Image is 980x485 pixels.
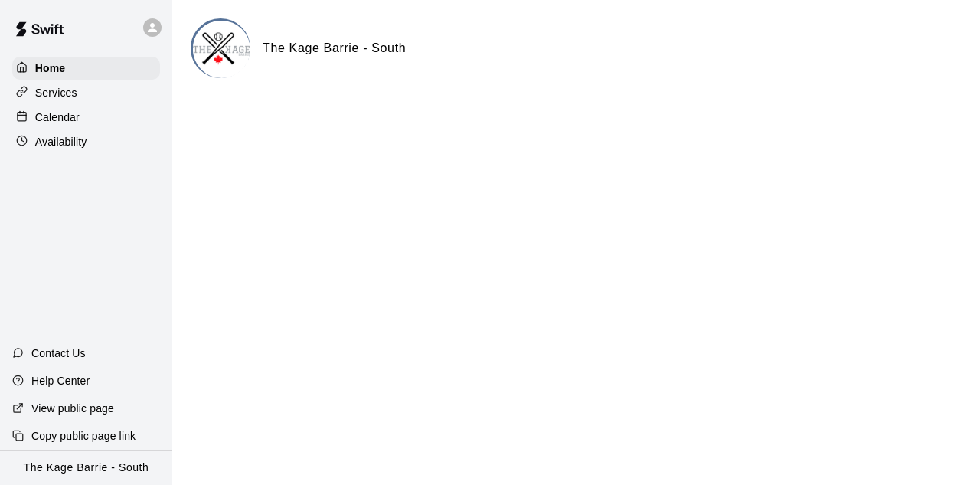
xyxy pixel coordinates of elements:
[35,61,66,76] p: Home
[31,401,114,416] p: View public page
[31,428,136,444] p: Copy public page link
[35,134,87,149] p: Availability
[12,130,160,153] a: Availability
[35,85,77,100] p: Services
[31,346,86,361] p: Contact Us
[24,460,149,476] p: The Kage Barrie - South
[263,38,406,58] h6: The Kage Barrie - South
[12,106,160,129] a: Calendar
[12,81,160,104] a: Services
[12,57,160,80] a: Home
[35,110,80,125] p: Calendar
[31,373,90,388] p: Help Center
[193,21,250,78] img: The Kage Barrie - South logo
